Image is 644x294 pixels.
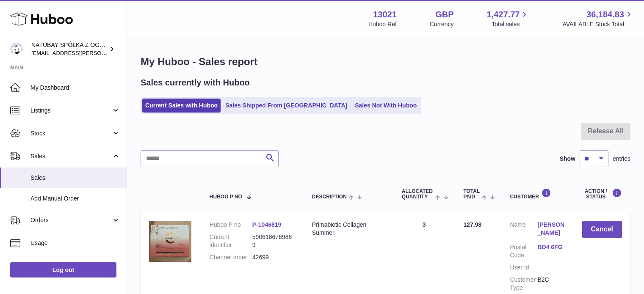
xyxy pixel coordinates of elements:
span: Total paid [463,189,480,200]
dt: Current identifier [210,233,252,249]
div: Customer [510,188,565,200]
span: 1,427.77 [487,9,520,20]
span: [EMAIL_ADDRESS][PERSON_NAME][DOMAIN_NAME] [31,49,170,56]
a: 1,427.77 Total sales [487,9,530,28]
span: Total sales [492,20,529,28]
div: Primabiotic Collagen Summer [312,221,385,237]
div: Action / Status [582,188,622,200]
a: P-1046819 [252,221,282,228]
span: 127.98 [463,221,481,228]
a: 36,184.83 AVAILABLE Stock Total [562,9,634,28]
span: ALLOCATED Quantity [402,189,433,200]
span: Usage [30,239,120,247]
div: Currency [430,20,454,28]
a: Log out [10,262,116,278]
div: Huboo Ref [368,20,397,28]
dd: 42699 [252,253,295,261]
span: Listings [30,107,111,115]
span: AVAILABLE Stock Total [562,20,634,28]
h2: Sales currently with Huboo [141,77,250,88]
dd: 5906186769869 [252,233,295,249]
dt: Huboo P no [210,221,252,229]
div: NATUBAY SPÓŁKA Z OGRANICZONĄ ODPOWIEDZIALNOŚCIĄ [31,41,108,57]
dt: Channel order [210,253,252,261]
span: Sales [30,152,111,160]
label: Show [560,155,575,163]
strong: GBP [435,9,453,20]
button: Cancel [582,221,622,238]
span: Huboo P no [210,194,242,200]
dt: Name [510,221,537,239]
dt: Postal Code [510,243,537,259]
dt: User Id [510,264,537,272]
a: [PERSON_NAME] [537,221,565,237]
span: 36,184.83 [586,9,624,20]
span: Stock [30,129,111,137]
a: Sales Shipped From [GEOGRAPHIC_DATA] [222,99,350,113]
span: My Dashboard [30,84,120,92]
span: Add Manual Order [30,195,120,203]
dd: B2C [537,276,565,292]
dt: Customer Type [510,276,537,292]
a: Current Sales with Huboo [142,99,221,113]
span: Sales [30,174,120,182]
span: entries [613,155,630,163]
span: Description [312,194,347,200]
img: kacper.antkowski@natubay.pl [10,43,23,55]
a: BD4 6FG [537,243,565,251]
strong: 13021 [373,9,397,20]
a: Sales Not With Huboo [352,99,420,113]
span: Orders [30,216,111,224]
h1: My Huboo - Sales report [141,55,630,69]
img: 1749020843.jpg [149,221,191,262]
